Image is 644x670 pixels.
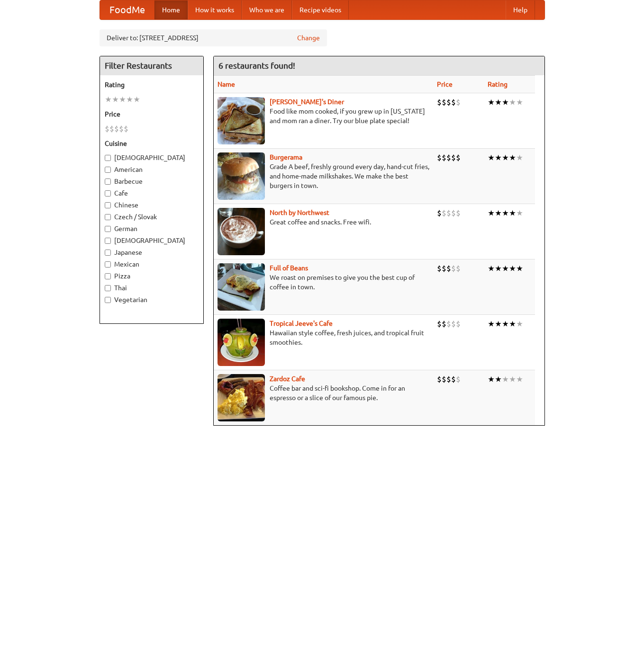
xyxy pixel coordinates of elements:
[105,139,199,148] h5: Cuisine
[105,295,199,304] label: Vegetarian
[105,273,111,279] input: Pizza
[105,179,111,185] input: Barbecue
[516,263,523,274] li: ★
[105,202,111,208] input: Chinese
[451,319,456,329] li: $
[451,152,456,163] li: $
[506,0,535,19] a: Help
[105,165,199,174] label: American
[126,94,133,105] li: ★
[105,153,199,162] label: [DEMOGRAPHIC_DATA]
[105,188,199,198] label: Cafe
[119,124,124,134] li: $
[502,152,509,163] li: ★
[112,94,119,105] li: ★
[218,374,265,421] img: zardoz.jpg
[218,384,429,402] p: Coffee bar and sci-fi bookshop. Come in for an espresso or a slice of our famous pie.
[516,374,523,384] li: ★
[495,319,502,329] li: ★
[446,374,451,384] li: $
[105,200,199,210] label: Chinese
[456,263,461,274] li: $
[456,208,461,218] li: $
[451,208,456,218] li: $
[516,319,523,329] li: ★
[509,374,516,384] li: ★
[488,152,495,163] li: ★
[218,328,429,347] p: Hawaiian style coffee, fresh juices, and tropical fruit smoothies.
[488,80,508,88] a: Rating
[437,152,442,163] li: $
[495,263,502,274] li: ★
[488,374,495,384] li: ★
[218,319,265,366] img: jeeves.jpg
[105,109,199,119] h5: Price
[105,155,111,161] input: [DEMOGRAPHIC_DATA]
[105,283,199,293] label: Thai
[442,319,446,329] li: $
[270,153,302,161] b: Burgerama
[105,177,199,186] label: Barbecue
[105,226,111,232] input: German
[119,94,126,105] li: ★
[488,97,495,107] li: ★
[270,98,344,106] a: [PERSON_NAME]'s Diner
[495,97,502,107] li: ★
[218,152,265,200] img: burgerama.jpg
[456,152,461,163] li: $
[105,94,112,105] li: ★
[218,263,265,311] img: beans.jpg
[100,56,203,75] h4: Filter Restaurants
[495,208,502,218] li: ★
[105,214,111,220] input: Czech / Slovak
[297,33,320,43] a: Change
[437,319,442,329] li: $
[502,208,509,218] li: ★
[105,167,111,173] input: American
[105,238,111,244] input: [DEMOGRAPHIC_DATA]
[502,97,509,107] li: ★
[437,374,442,384] li: $
[154,0,188,19] a: Home
[218,273,429,292] p: We roast on premises to give you the best cup of coffee in town.
[509,319,516,329] li: ★
[105,259,199,269] label: Mexican
[105,190,111,197] input: Cafe
[105,212,199,222] label: Czech / Slovak
[292,0,349,19] a: Recipe videos
[442,152,446,163] li: $
[218,217,429,227] p: Great coffee and snacks. Free wifi.
[509,97,516,107] li: ★
[105,271,199,281] label: Pizza
[509,152,516,163] li: ★
[270,320,333,327] a: Tropical Jeeve's Cafe
[446,97,451,107] li: $
[442,208,446,218] li: $
[100,29,327,46] div: Deliver to: [STREET_ADDRESS]
[105,248,199,257] label: Japanese
[516,208,523,218] li: ★
[502,374,509,384] li: ★
[188,0,242,19] a: How it works
[242,0,292,19] a: Who we are
[456,374,461,384] li: $
[488,208,495,218] li: ★
[105,297,111,303] input: Vegetarian
[218,107,429,125] p: Food like mom cooked, if you grew up in [US_STATE] and mom ran a diner. Try our blue plate special!
[105,80,199,89] h5: Rating
[446,208,451,218] li: $
[109,124,114,134] li: $
[442,263,446,274] li: $
[270,375,305,383] a: Zardoz Cafe
[488,319,495,329] li: ★
[451,263,456,274] li: $
[270,264,308,272] a: Full of Beans
[437,80,453,88] a: Price
[105,261,111,268] input: Mexican
[488,263,495,274] li: ★
[446,152,451,163] li: $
